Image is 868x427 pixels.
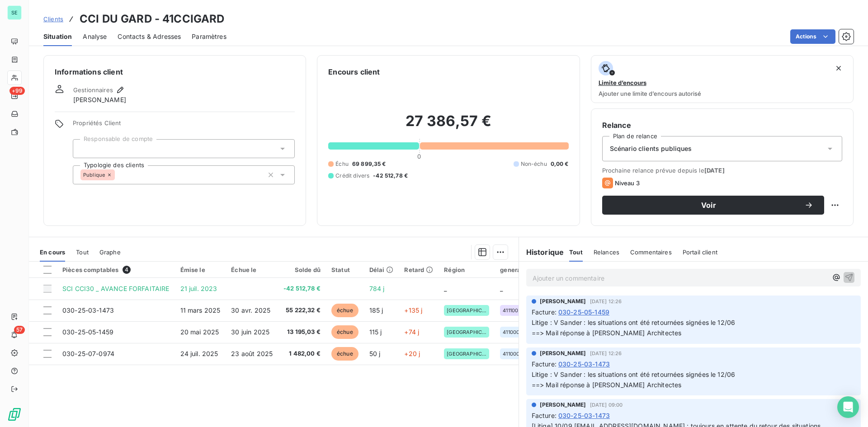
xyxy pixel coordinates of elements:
[62,306,114,314] span: 030-25-03-1473
[444,285,447,292] span: _
[615,179,640,187] span: Niveau 3
[704,167,725,174] span: [DATE]
[532,307,557,317] span: Facture :
[80,145,88,153] input: Ajouter une valeur
[503,329,524,335] span: 41100001
[231,350,273,357] span: 23 août 2025
[447,308,486,313] span: [GEOGRAPHIC_DATA]
[602,120,842,131] h6: Relance
[590,402,623,408] span: [DATE] 09:00
[231,306,270,314] span: 30 avr. 2025
[62,266,170,274] div: Pièces comptables
[519,247,564,258] h6: Historique
[283,349,321,358] span: 1 482,00 €
[532,371,736,389] span: Litige : V Sander : les situations ont été retournées signées le 12/06 ==> Mail réponse à [PERSON...
[447,329,486,335] span: [GEOGRAPHIC_DATA]
[599,90,701,97] span: Ajouter une limite d’encours autorisé
[404,350,420,357] span: +20 j
[532,411,557,420] span: Facture :
[404,328,419,336] span: +74 j
[231,328,269,336] span: 30 juin 2025
[540,401,586,409] span: [PERSON_NAME]
[115,171,122,179] input: Ajouter une valeur
[62,285,170,292] span: SCI CCI30 _ AVANCE FORFAITAIRE
[551,160,569,168] span: 0,00 €
[118,32,181,41] span: Contacts & Adresses
[613,202,804,209] span: Voir
[9,87,25,95] span: +99
[369,285,385,292] span: 784 j
[80,11,224,27] h3: CCI DU GARD - 41CCIGARD
[180,266,221,273] div: Émise le
[521,160,547,168] span: Non-échu
[283,266,321,273] div: Solde dû
[328,66,380,77] h6: Encours client
[7,407,22,422] img: Logo LeanPay
[837,396,859,418] div: Open Intercom Messenger
[7,5,22,20] div: SE
[369,350,381,357] span: 50 j
[43,15,63,23] span: Clients
[331,304,359,317] span: échue
[683,249,717,256] span: Portail client
[83,32,107,41] span: Analyse
[192,32,226,41] span: Paramètres
[283,284,321,293] span: -42 512,78 €
[73,86,113,94] span: Gestionnaires
[40,249,65,256] span: En cours
[369,306,383,314] span: 185 j
[569,249,583,256] span: Tout
[602,196,824,215] button: Voir
[540,349,586,357] span: [PERSON_NAME]
[62,350,114,357] span: 030-25-07-0974
[73,119,295,132] span: Propriétés Client
[532,359,557,369] span: Facture :
[55,66,295,77] h6: Informations client
[76,249,89,256] span: Tout
[417,153,421,160] span: 0
[532,319,736,337] span: Litige : V Sander : les situations ont été retournées signées le 12/06 ==> Mail réponse à [PERSON...
[558,411,610,420] span: 030-25-03-1473
[335,172,369,180] span: Crédit divers
[444,266,489,273] div: Région
[369,266,394,273] div: Délai
[83,172,105,178] span: Publique
[99,249,121,256] span: Graphe
[335,160,349,168] span: Échu
[62,328,113,336] span: 030-25-05-1459
[610,144,692,153] span: Scénario clients publiques
[180,306,221,314] span: 11 mars 2025
[180,350,218,357] span: 24 juil. 2025
[558,307,609,317] span: 030-25-05-1459
[447,351,486,357] span: [GEOGRAPHIC_DATA]
[602,167,842,174] span: Prochaine relance prévue depuis le
[283,328,321,337] span: 13 195,03 €
[180,285,217,292] span: 21 juil. 2023
[331,325,359,339] span: échue
[331,347,359,361] span: échue
[503,308,524,313] span: 41110023
[123,266,131,274] span: 4
[404,266,433,273] div: Retard
[630,249,672,256] span: Commentaires
[503,351,524,357] span: 41100001
[790,29,835,44] button: Actions
[369,328,382,336] span: 115 j
[43,32,72,41] span: Situation
[591,55,854,103] button: Limite d’encoursAjouter une limite d’encours autorisé
[590,299,622,304] span: [DATE] 12:26
[599,79,646,86] span: Limite d’encours
[231,266,273,273] div: Échue le
[331,266,359,273] div: Statut
[500,266,553,273] div: generalAccountId
[373,172,408,180] span: -42 512,78 €
[73,95,126,104] span: [PERSON_NAME]
[352,160,386,168] span: 69 899,35 €
[14,326,25,334] span: 57
[328,112,568,139] h2: 27 386,57 €
[404,306,422,314] span: +135 j
[558,359,610,369] span: 030-25-03-1473
[540,297,586,305] span: [PERSON_NAME]
[590,351,622,356] span: [DATE] 12:26
[180,328,219,336] span: 20 mai 2025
